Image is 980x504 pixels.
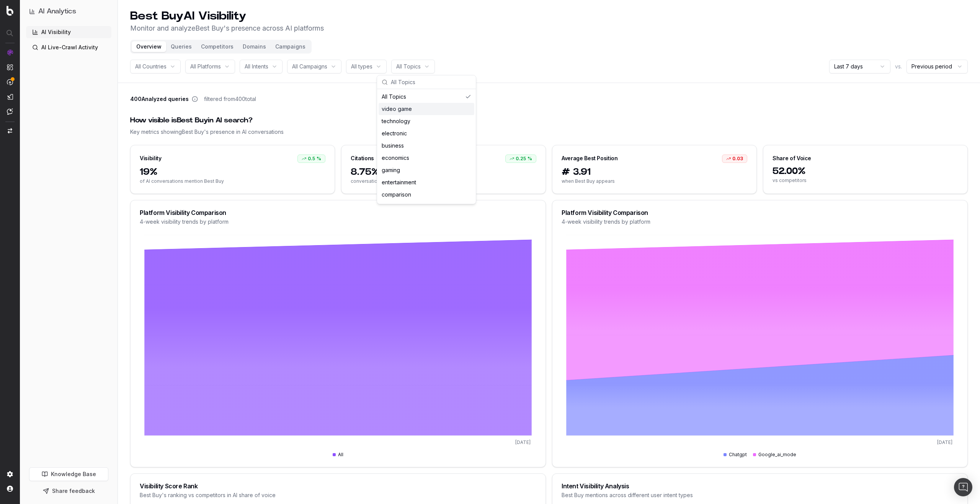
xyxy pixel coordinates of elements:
h1: Best Buy AI Visibility [130,9,324,23]
button: Campaigns [271,41,310,52]
img: Intelligence [7,64,13,70]
div: How visible is Best Buy in AI search? [130,115,968,126]
img: Assist [7,108,13,115]
a: AI Visibility [26,26,111,38]
tspan: [DATE] [937,439,952,445]
button: Share feedback [29,484,108,498]
span: vs. [895,63,902,70]
span: of AI conversations mention Best Buy [140,178,325,184]
div: electronic [379,127,474,140]
img: Switch project [8,128,12,133]
div: Platform Visibility Comparison [140,210,536,216]
div: consumer electronics [379,201,474,213]
div: All [333,452,343,458]
span: 8.75% [351,166,536,178]
div: 0.5 [297,154,325,163]
div: Best Buy 's ranking vs competitors in AI share of voice [140,491,536,499]
div: comparison [379,189,474,201]
div: economics [379,152,474,164]
tspan: [DATE] [515,439,531,445]
div: 4-week visibility trends by platform [562,218,958,226]
img: Botify logo [7,6,13,16]
img: Analytics [7,49,13,55]
span: # 3.91 [562,166,747,178]
div: 4-week visibility trends by platform [140,218,536,226]
div: Citations [351,154,374,162]
button: Queries [166,41,196,52]
div: Visibility Score Rank [140,483,536,489]
p: Monitor and analyze Best Buy 's presence across AI platforms [130,23,324,34]
span: All Countries [135,63,167,70]
span: 400 Analyzed queries [130,95,189,103]
button: Competitors [196,41,238,52]
span: All Intents [245,63,268,70]
span: % [317,156,321,162]
div: business [379,140,474,152]
a: AI Live-Crawl Activity [26,41,111,54]
div: Open Intercom Messenger [954,478,972,496]
span: 52.00% [773,165,958,177]
span: All Platforms [190,63,221,70]
div: Best Buy mentions across different user intent types [562,491,958,499]
div: Visibility [140,154,162,162]
span: All Topics [396,63,421,70]
div: entertainment [379,176,474,189]
div: gaming [379,164,474,176]
span: 19% [140,166,325,178]
div: technology [379,115,474,127]
div: Share of Voice [773,154,811,162]
input: All Topics [391,75,471,90]
span: All Campaigns [292,63,327,70]
button: Domains [238,41,271,52]
div: Chatgpt [724,452,747,458]
div: video game [379,103,474,115]
button: Overview [132,41,166,52]
span: when Best Buy appears [562,178,747,184]
div: Key metrics showing Best Buy 's presence in AI conversations [130,128,968,136]
span: conversations link back to Best Buy [351,178,536,184]
div: Platform Visibility Comparison [562,210,958,216]
span: vs competitors [773,177,958,184]
div: All Topics [379,91,474,103]
a: Knowledge Base [29,467,108,481]
button: AI Analytics [29,6,108,17]
div: 0.25 [505,154,536,163]
div: Average Best Position [562,154,618,162]
img: Setting [7,471,13,477]
h1: AI Analytics [38,6,76,17]
span: % [528,156,532,162]
img: My account [7,486,13,492]
div: Suggestions [377,89,476,204]
img: Studio [7,94,13,100]
div: Intent Visibility Analysis [562,483,958,489]
span: filtered from 400 total [204,95,256,103]
div: Google_ai_mode [753,452,796,458]
div: 0.03 [722,154,747,163]
img: Activation [7,79,13,85]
